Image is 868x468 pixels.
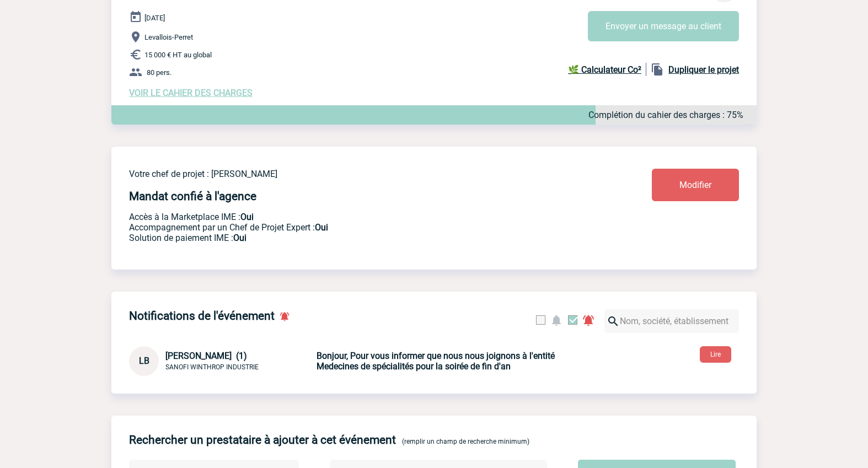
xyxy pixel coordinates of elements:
b: Oui [233,233,247,243]
span: 80 pers. [147,68,172,77]
span: LB [139,356,149,366]
span: Modifier [679,180,711,190]
a: LB [PERSON_NAME] (1) SANOFI WINTHROP INDUSTRIE Bonjour, Pour vous informer que nous nous joignons... [129,356,576,366]
button: Lire [700,346,731,363]
p: Prestation payante [129,222,587,233]
span: 15 000 € HT au global [144,51,212,59]
span: Levallois-Perret [144,33,193,41]
div: Conversation privée : Client - Agence [129,346,314,376]
img: file_copy-black-24dp.png [651,63,664,76]
h4: Rechercher un prestataire à ajouter à cet événement [129,433,396,447]
a: VOIR LE CAHIER DES CHARGES [129,88,253,98]
h4: Notifications de l'événement [129,309,275,322]
a: 🌿 Calculateur Co² [568,63,646,76]
span: [PERSON_NAME] (1) [165,351,247,361]
p: Accès à la Marketplace IME : [129,212,587,222]
h4: Mandat confié à l'agence [129,190,256,203]
p: Votre chef de projet : [PERSON_NAME] [129,169,587,179]
p: Conformité aux process achat client, Prise en charge de la facturation, Mutualisation de plusieur... [129,233,587,243]
b: Oui [315,222,328,233]
b: Bonjour, Pour vous informer que nous nous joignons à l'entité Medecines de spécialités pour la so... [317,351,555,372]
button: Envoyer un message au client [588,11,739,41]
span: [DATE] [144,14,165,22]
a: Lire [691,348,740,359]
b: 🌿 Calculateur Co² [568,64,641,75]
span: SANOFI WINTHROP INDUSTRIE [165,363,259,371]
span: (remplir un champ de recherche minimum) [402,438,529,445]
b: Oui [240,212,254,222]
b: Dupliquer le projet [668,64,739,75]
